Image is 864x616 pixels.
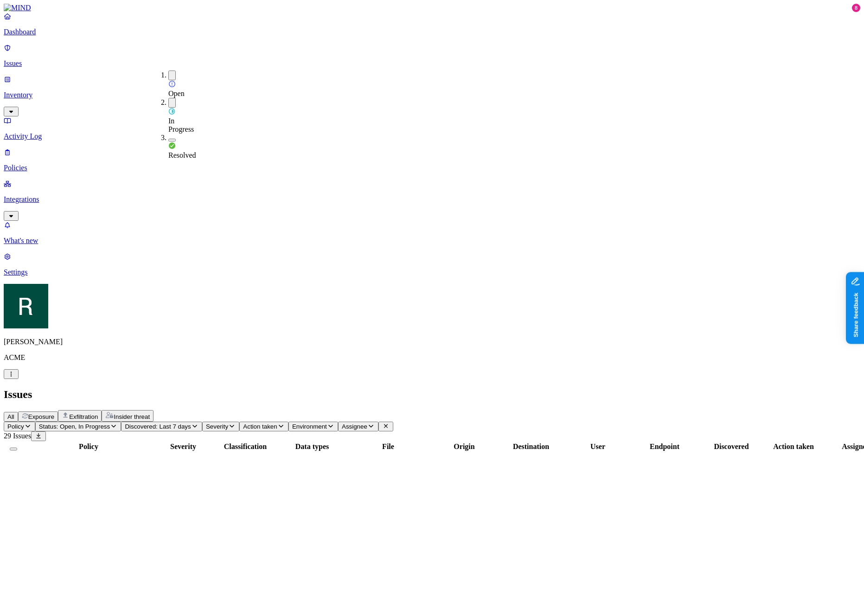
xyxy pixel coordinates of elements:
[342,423,367,430] span: Assignee
[4,221,860,245] a: What's new
[4,432,31,440] span: 29 Issues
[632,443,697,451] div: Endpoint
[155,443,211,451] div: Severity
[4,284,48,328] img: Ron Rabinovich
[4,44,860,68] a: Issues
[168,80,176,88] img: status-open
[292,423,327,430] span: Environment
[125,423,191,430] span: Discovered: Last 7 days
[699,443,764,451] div: Discovered
[766,443,821,451] div: Action taken
[4,237,860,245] p: What's new
[7,413,14,420] span: All
[69,413,98,420] span: Exfiltration
[168,151,196,159] span: Resolved
[4,268,860,276] p: Settings
[4,91,860,99] p: Inventory
[4,252,860,276] a: Settings
[168,108,175,115] img: status-in-progress
[4,338,860,346] p: [PERSON_NAME]
[243,423,277,430] span: Action taken
[4,388,860,401] h2: Issues
[499,443,563,451] div: Destination
[4,75,860,115] a: Inventory
[4,116,860,141] a: Activity Log
[4,195,860,204] p: Integrations
[4,28,860,36] p: Dashboard
[39,423,110,430] span: Status: Open, In Progress
[28,413,54,420] span: Exposure
[565,443,630,451] div: User
[4,4,860,12] a: MIND
[280,443,345,451] div: Data types
[168,90,185,97] span: Open
[24,443,154,451] div: Policy
[4,180,860,219] a: Integrations
[7,423,24,430] span: Policy
[168,117,194,133] span: In Progress
[4,164,860,172] p: Policies
[4,59,860,68] p: Issues
[213,443,278,451] div: Classification
[4,132,860,141] p: Activity Log
[852,4,860,12] div: 8
[4,12,860,36] a: Dashboard
[432,443,497,451] div: Origin
[168,142,176,149] img: status-resolved
[346,443,430,451] div: File
[206,423,228,430] span: Severity
[10,448,17,450] button: Select all
[4,4,31,12] img: MIND
[114,413,150,420] span: Insider threat
[4,353,860,362] p: ACME
[4,148,860,172] a: Policies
